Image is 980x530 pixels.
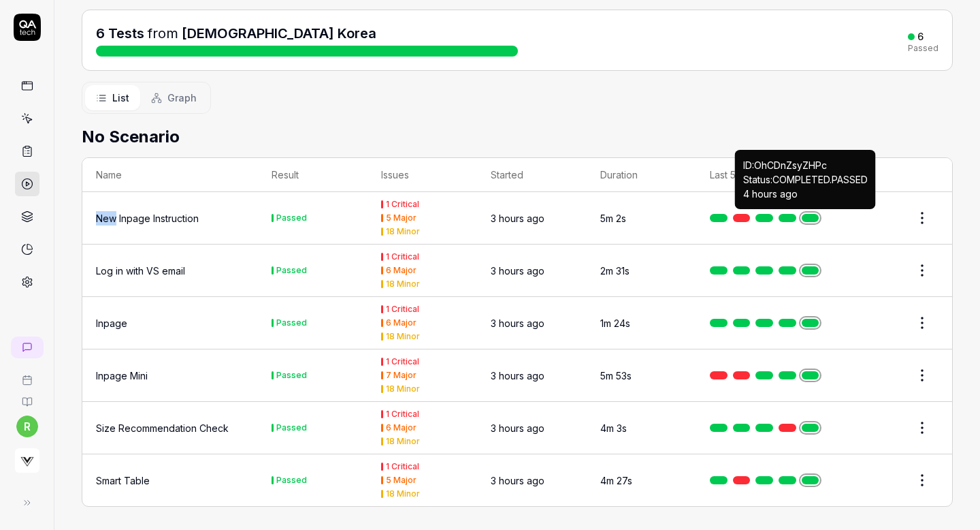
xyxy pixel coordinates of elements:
[386,424,416,432] div: 6 Major
[82,158,258,192] th: Name
[386,319,416,327] div: 6 Major
[600,370,632,381] time: 5m 53s
[96,211,199,225] div: New Inpage Instruction
[587,158,696,192] th: Duration
[386,476,416,484] div: 5 Major
[386,358,419,366] div: 1 Critical
[96,211,244,225] a: New Inpage Instruction
[491,370,544,381] time: 3 hours ago
[96,473,244,488] a: Smart Table
[600,213,626,224] time: 5m 2s
[276,214,307,222] div: Passed
[258,158,367,192] th: Result
[386,437,420,446] div: 18 Minor
[16,416,38,437] button: r
[11,337,44,358] a: New conversation
[148,25,178,42] span: from
[5,364,48,386] a: Book a call with us
[386,280,420,288] div: 18 Minor
[96,316,127,330] div: Inpage
[182,25,376,42] a: [DEMOGRAPHIC_DATA] Korea
[491,317,544,329] time: 3 hours ago
[917,31,924,43] div: 6
[5,386,48,407] a: Documentation
[696,158,843,192] th: Last 5 Runs
[276,424,307,432] div: Passed
[386,410,419,418] div: 1 Critical
[5,437,48,476] button: Virtusize Logo
[600,475,632,486] time: 4m 27s
[276,319,307,327] div: Passed
[386,266,416,275] div: 6 Major
[386,332,420,341] div: 18 Minor
[96,369,244,383] a: Inpage Mini
[96,264,244,278] a: Log in with VS email
[96,316,244,330] a: Inpage
[600,422,627,434] time: 4m 3s
[276,476,307,484] div: Passed
[491,213,544,224] time: 3 hours ago
[112,91,129,105] span: List
[743,158,868,201] p: ID: OhCDnZsyZHPc Status: COMPLETED . PASSED
[743,188,798,200] time: 4 hours ago
[600,317,630,329] time: 1m 24s
[386,371,416,379] div: 7 Major
[276,266,307,275] div: Passed
[96,369,148,383] div: Inpage Mini
[386,385,420,393] div: 18 Minor
[386,228,420,236] div: 18 Minor
[85,85,140,110] button: List
[140,85,208,110] button: Graph
[386,305,419,313] div: 1 Critical
[491,475,544,486] time: 3 hours ago
[96,25,144,42] span: 6 Tests
[386,463,419,471] div: 1 Critical
[96,421,229,435] div: Size Recommendation Check
[96,421,244,435] a: Size Recommendation Check
[600,265,630,277] time: 2m 31s
[386,200,419,208] div: 1 Critical
[82,125,953,149] h2: No Scenario
[96,264,185,278] div: Log in with VS email
[491,265,544,277] time: 3 hours ago
[491,422,544,434] time: 3 hours ago
[386,214,416,222] div: 5 Major
[167,91,197,105] span: Graph
[15,448,39,473] img: Virtusize Logo
[367,158,477,192] th: Issues
[386,253,419,261] div: 1 Critical
[477,158,587,192] th: Started
[96,473,150,488] div: Smart Table
[908,44,938,52] div: Passed
[276,371,307,379] div: Passed
[386,490,420,498] div: 18 Minor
